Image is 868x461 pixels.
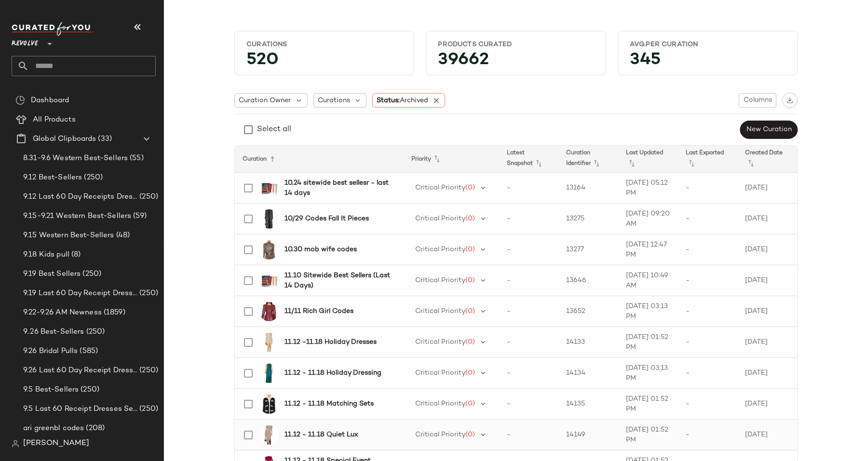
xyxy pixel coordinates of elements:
[235,146,404,173] th: Curation
[499,173,559,203] td: -
[23,191,137,203] span: 9.12 Last 60 Day Receipts Dresses
[465,369,475,377] span: (0)
[430,53,601,71] div: 39662
[558,389,618,420] td: 14135
[618,146,678,173] th: Last Updated
[84,423,105,434] span: (208)
[737,327,797,358] td: [DATE]
[499,358,559,389] td: -
[257,124,291,136] div: Select all
[465,246,475,253] span: (0)
[465,400,475,407] span: (0)
[259,425,279,445] img: ASTR-WD632_V1.jpg
[12,33,38,50] span: Revolve
[465,308,475,315] span: (0)
[23,326,84,338] span: 9..26 Best-Sellers
[23,211,131,222] span: 9.15-9.21 Western Best-Sellers
[558,146,618,173] th: Curation Identifier
[558,296,618,327] td: 13652
[84,326,105,338] span: (250)
[630,40,786,49] div: Avg.per Curation
[23,384,79,395] span: 9.5 Best-Sellers
[678,327,738,358] td: -
[465,215,475,222] span: (0)
[12,440,19,447] img: svg%3e
[740,121,798,139] button: New Curation
[618,173,678,203] td: [DATE] 05:12 PM
[499,420,559,450] td: -
[415,277,465,284] span: Critical Priority
[499,296,559,327] td: -
[31,95,69,106] span: Dashboard
[558,265,618,296] td: 13646
[137,365,158,376] span: (250)
[438,40,594,49] div: Products Curated
[787,97,793,104] img: svg%3e
[12,22,94,36] img: cfy_white_logo.C9jOOHJF.svg
[285,368,381,378] b: 11.12 - 11.18 Holiday Dressing
[33,134,96,145] span: Global Clipboards
[499,234,559,265] td: -
[737,358,797,389] td: [DATE]
[78,346,98,357] span: (585)
[618,203,678,234] td: [DATE] 09:20 AM
[465,184,475,191] span: (0)
[499,327,559,358] td: -
[499,265,559,296] td: -
[678,420,738,450] td: -
[737,234,797,265] td: [DATE]
[558,327,618,358] td: 14133
[558,358,618,389] td: 14134
[131,211,147,222] span: (59)
[259,178,279,198] img: SUMR-WU65_V1.jpg
[558,420,618,450] td: 14149
[415,184,465,191] span: Critical Priority
[618,420,678,450] td: [DATE] 01:52 PM
[285,178,392,198] b: 10.24 sitewide best sellesr - last 14 days
[465,339,475,346] span: (0)
[285,244,357,255] b: 10.30 mob wife codes
[239,95,291,106] span: Curation Owner
[465,431,475,438] span: (0)
[622,53,793,71] div: 345
[739,93,776,108] button: Columns
[618,265,678,296] td: [DATE] 10:49 AM
[285,306,353,316] b: 11/11 Rich Girl Codes
[23,346,78,357] span: 9.26 Bridal Pulls
[746,126,792,134] span: New Curation
[15,95,25,105] img: svg%3e
[558,234,618,265] td: 13277
[618,296,678,327] td: [DATE] 03:13 PM
[102,307,125,318] span: (1859)
[23,307,102,318] span: 9.22-9.26 AM Newness
[678,296,738,327] td: -
[137,404,158,415] span: (250)
[415,400,465,407] span: Critical Priority
[114,230,130,241] span: (48)
[285,271,392,291] b: 11.10 Sitewide Best Sellers (Last 14 Days)
[285,430,358,440] b: 11.12 - 11.18 Quiet Lux
[737,389,797,420] td: [DATE]
[678,234,738,265] td: -
[259,333,279,352] img: LOVF-WD4279_V1.jpg
[96,134,112,145] span: (33)
[259,394,279,414] img: MALR-WK276_V1.jpg
[259,302,279,321] img: AEXR-WO9_V1.jpg
[415,339,465,346] span: Critical Priority
[499,203,559,234] td: -
[678,265,738,296] td: -
[737,203,797,234] td: [DATE]
[415,215,465,222] span: Critical Priority
[23,423,84,434] span: ari greenbl codes
[23,230,114,241] span: 9.15 Western Best-Sellers
[285,399,374,409] b: 11.12 - 11.18 Matching Sets
[239,53,410,71] div: 520
[128,153,144,164] span: (55)
[23,172,82,183] span: 9.12 Best-Sellers
[737,173,797,203] td: [DATE]
[737,265,797,296] td: [DATE]
[33,114,76,125] span: All Products
[499,146,559,173] th: Latest Snapshot
[377,95,428,106] span: Status:
[23,153,128,164] span: 8.31-9.6 Western Best-Sellers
